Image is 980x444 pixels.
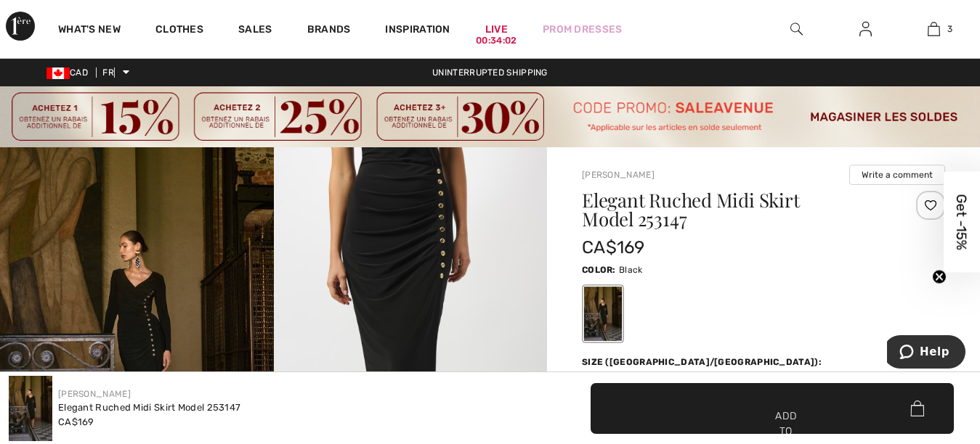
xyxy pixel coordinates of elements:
a: Log in [848,20,883,38]
font: Clothes [155,23,203,36]
button: Close teaser [932,270,947,284]
a: Prom dresses [543,22,623,37]
font: Prom dresses [543,23,623,36]
font: Brands [307,23,351,36]
font: Uninterrupted shipping [432,67,548,78]
img: My information [859,20,872,38]
font: Color: [582,265,616,275]
font: CA$169 [58,416,94,427]
a: Clothes [155,23,203,38]
font: FR [102,67,114,78]
img: research [790,20,803,38]
font: Black [619,265,643,275]
font: Write a comment [862,170,933,180]
a: [PERSON_NAME] [58,389,131,399]
img: My cart [928,20,940,38]
img: Bag.svg [910,400,924,416]
a: What's new [58,23,121,38]
font: Elegant Ruched Midi Skirt Model 253147 [58,402,240,413]
div: Get -15%Close teaser [944,172,980,273]
iframe: Opens a widget where you can find more information [887,335,965,371]
div: Black [584,287,622,341]
font: Size ([GEOGRAPHIC_DATA]/[GEOGRAPHIC_DATA]): [582,357,822,367]
font: Live [485,23,508,36]
div: 00:34:02 [476,34,517,48]
font: CAD [70,67,88,78]
font: Inspiration [385,23,450,36]
a: [PERSON_NAME] [582,170,655,180]
font: Sales [238,23,272,36]
font: Elegant Ruched Midi Skirt Model 253147 [582,187,800,231]
a: Brands [307,23,351,38]
font: CA$169 [582,237,645,258]
img: Elegant Gathered Midi Skirt model 253147 [9,376,52,441]
font: 3 [947,24,952,34]
font: Get -15% [954,194,971,250]
img: 1st Avenue [6,12,35,41]
a: Sales [238,23,272,38]
img: Canadian Dollar [46,67,70,79]
font: What's new [58,23,121,36]
button: Write a comment [849,165,945,185]
a: 3 [901,20,968,38]
a: Live00:34:02 [485,22,508,37]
